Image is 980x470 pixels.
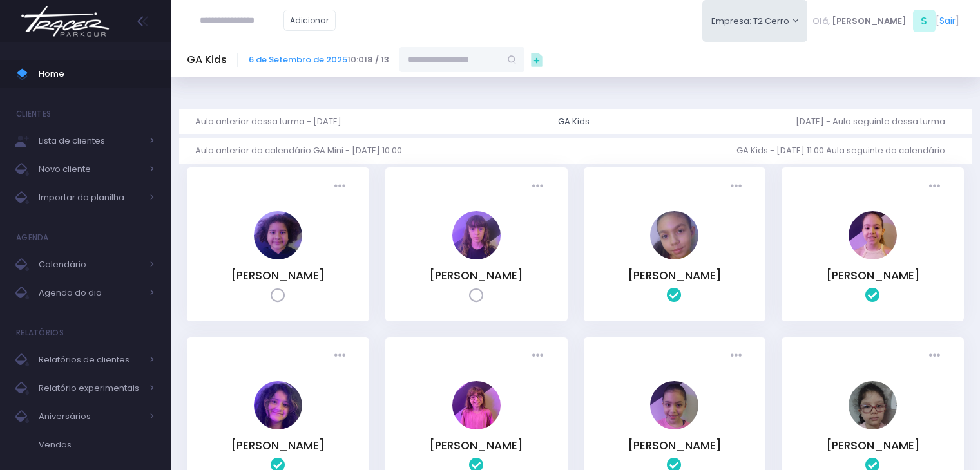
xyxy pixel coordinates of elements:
a: Adicionar [283,10,336,31]
img: Ana Beatriz Xavier Roque [254,211,302,259]
h4: Clientes [16,101,51,127]
span: 10:01 [249,53,389,66]
img: Helena rachkorsky [452,381,501,429]
span: Home [39,66,155,82]
a: [PERSON_NAME] [628,268,722,283]
a: Alice Borges Ribeiro [650,250,698,263]
div: [ ] [807,6,964,35]
a: Mariana Luísa Nagahori [849,420,897,433]
span: Olá, [812,15,830,28]
img: Manoella Couto Kersten [650,381,698,429]
span: Relatórios de clientes [39,352,142,368]
a: Aula anterior dessa turma - [DATE] [195,109,352,134]
span: Vendas [39,437,155,453]
a: [PERSON_NAME] [231,438,325,453]
img: Mariana Luísa Nagahori [849,381,897,429]
div: GA Kids [558,115,590,128]
a: Manoella Couto Kersten [650,420,698,433]
a: [PERSON_NAME] [429,268,523,283]
img: Laura Pinto Ferrari [452,211,501,259]
a: [PERSON_NAME] [628,438,722,453]
span: Relatório experimentais [39,380,142,397]
span: S [913,10,936,32]
span: [PERSON_NAME] [832,15,907,28]
a: Brenda Yume Marins Pessoa [254,420,302,433]
a: Aula anterior do calendário GA Mini - [DATE] 10:00 [195,138,412,164]
span: Lista de clientes [39,133,142,149]
span: Importar da planilha [39,189,142,206]
a: Laura Pinto Ferrari [452,250,501,263]
h4: Agenda [16,225,49,250]
strong: 8 / 13 [367,53,389,66]
span: Calendário [39,256,142,273]
a: Sair [939,14,956,28]
a: GA Kids - [DATE] 11:00 Aula seguinte do calendário [736,138,956,164]
img: Brenda Yume Marins Pessoa [254,381,302,429]
a: Ana Beatriz Xavier Roque [254,250,302,263]
img: Alice Borges Ribeiro [650,211,698,259]
a: [DATE] - Aula seguinte dessa turma [796,109,956,134]
a: [PERSON_NAME] [429,438,523,453]
a: Athena Torres Longhi [849,250,897,263]
span: Agenda do dia [39,285,142,301]
a: [PERSON_NAME] [231,268,325,283]
a: Helena rachkorsky [452,420,501,433]
span: Novo cliente [39,161,142,178]
a: 6 de Setembro de 2025 [249,53,347,66]
img: Athena Torres Longhi [849,211,897,259]
h4: Relatórios [16,320,64,346]
h5: GA Kids [187,53,227,66]
a: [PERSON_NAME] [826,438,920,453]
a: [PERSON_NAME] [826,268,920,283]
span: Aniversários [39,408,142,425]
